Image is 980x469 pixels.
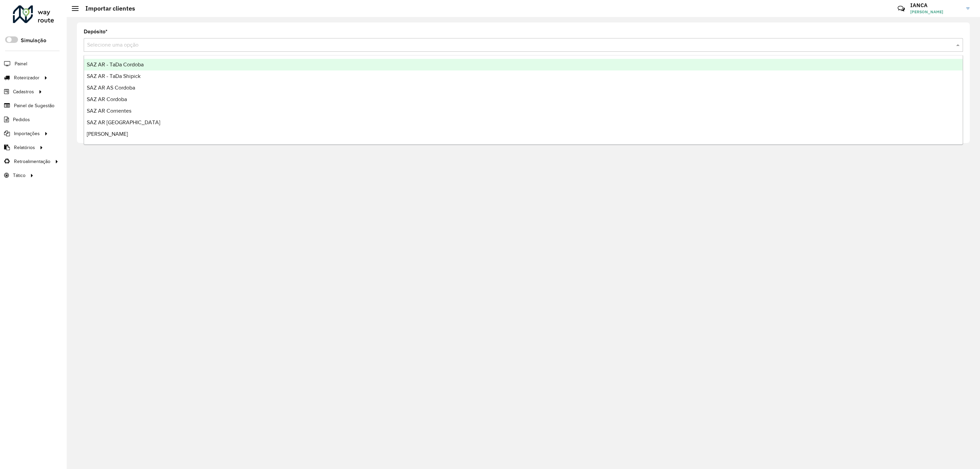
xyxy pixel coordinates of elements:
[87,85,135,91] span: SAZ AR AS Cordoba
[910,9,961,15] span: [PERSON_NAME]
[14,130,40,137] span: Importações
[84,28,108,36] label: Depósito
[79,5,135,12] h2: Importar clientes
[87,73,141,79] span: SAZ AR - TaDa Shipick
[13,116,30,123] span: Pedidos
[14,144,35,151] span: Relatórios
[910,2,961,9] h3: IANCA
[87,108,131,114] span: SAZ AR Corrientes
[15,60,27,67] span: Painel
[84,55,963,145] ng-dropdown-panel: Options list
[87,119,160,125] span: SAZ AR [GEOGRAPHIC_DATA]
[21,36,46,45] label: Simulação
[87,96,127,102] span: SAZ AR Cordoba
[13,88,34,95] span: Cadastros
[87,131,128,137] span: [PERSON_NAME]
[87,62,144,67] span: SAZ AR - TaDa Cordoba
[894,1,909,16] a: Contato Rápido
[14,102,54,109] span: Painel de Sugestão
[14,74,39,81] span: Roteirizador
[13,172,26,179] span: Tático
[14,158,50,165] span: Retroalimentação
